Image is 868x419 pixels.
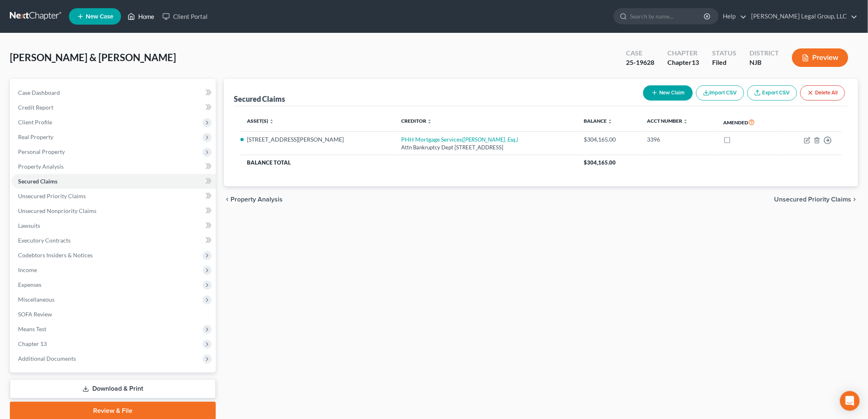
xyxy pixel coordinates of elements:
[852,196,858,203] i: chevron_right
[667,58,699,67] div: Chapter
[747,9,858,24] a: [PERSON_NAME] Legal Group, LLC
[11,307,216,322] a: SOFA Review
[18,89,60,96] span: Case Dashboard
[158,9,212,24] a: Client Portal
[692,58,699,66] span: 13
[11,174,216,189] a: Secured Claims
[401,136,518,143] a: PHH Mortgage Services([PERSON_NAME], Esq.)
[224,196,231,203] i: chevron_left
[647,118,688,124] a: Acct Number unfold_more
[584,118,612,124] a: Balance unfold_more
[11,189,216,204] a: Unsecured Priority Claims
[123,9,158,24] a: Home
[800,85,845,101] button: Delete All
[683,119,688,124] i: unfold_more
[712,58,736,67] div: Filed
[18,148,65,155] span: Personal Property
[696,85,744,101] button: Import CSV
[269,119,274,124] i: unfold_more
[10,51,176,63] span: [PERSON_NAME] & [PERSON_NAME]
[749,58,779,67] div: NJB
[18,325,46,332] span: Means Test
[747,85,797,101] a: Export CSV
[18,119,52,126] span: Client Profile
[462,136,518,143] i: ([PERSON_NAME], Esq.)
[584,135,634,144] div: $304,165.00
[717,113,779,132] th: Amended
[647,135,710,144] div: 3396
[18,340,47,347] span: Chapter 13
[667,48,699,58] div: Chapter
[11,85,216,100] a: Case Dashboard
[18,355,76,362] span: Additional Documents
[18,296,55,303] span: Miscellaneous
[18,104,53,111] span: Credit Report
[11,100,216,115] a: Credit Report
[18,237,71,244] span: Executory Contracts
[18,311,52,318] span: SOFA Review
[719,9,747,24] a: Help
[234,94,285,104] div: Secured Claims
[18,163,64,170] span: Property Analysis
[401,144,571,151] div: Attn Bankruptcy Dept [STREET_ADDRESS]
[11,218,216,233] a: Lawsuits
[584,159,616,166] span: $304,165.00
[792,48,848,67] button: Preview
[18,266,37,273] span: Income
[11,159,216,174] a: Property Analysis
[626,58,654,67] div: 25-19628
[18,281,41,288] span: Expenses
[11,233,216,248] a: Executory Contracts
[712,48,736,58] div: Status
[18,133,53,140] span: Real Property
[18,252,93,259] span: Codebtors Insiders & Notices
[401,118,432,124] a: Creditor unfold_more
[240,155,577,170] th: Balance Total
[749,48,779,58] div: District
[247,118,274,124] a: Asset(s) unfold_more
[18,207,96,214] span: Unsecured Nonpriority Claims
[18,178,57,185] span: Secured Claims
[427,119,432,124] i: unfold_more
[608,119,612,124] i: unfold_more
[626,48,654,58] div: Case
[774,196,858,203] button: Unsecured Priority Claims chevron_right
[11,204,216,218] a: Unsecured Nonpriority Claims
[224,196,283,203] button: chevron_left Property Analysis
[10,379,216,398] a: Download & Print
[643,85,693,101] button: New Claim
[247,135,388,144] li: [STREET_ADDRESS][PERSON_NAME]
[630,9,705,24] input: Search by name...
[18,192,86,199] span: Unsecured Priority Claims
[840,391,860,411] div: Open Intercom Messenger
[774,196,852,203] span: Unsecured Priority Claims
[18,222,40,229] span: Lawsuits
[231,196,283,203] span: Property Analysis
[86,14,113,20] span: New Case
